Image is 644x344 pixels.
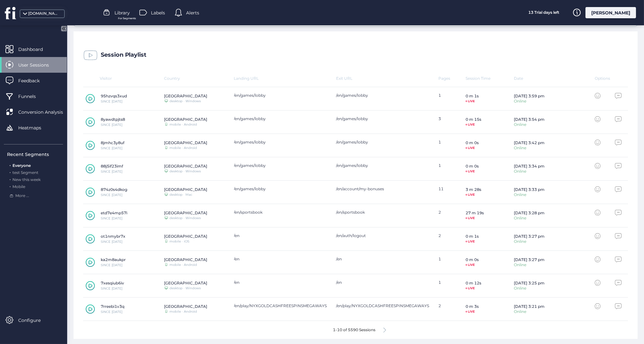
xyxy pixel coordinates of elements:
div: /en/games/lobby [234,116,330,121]
div: [GEOGRAPHIC_DATA] [164,164,207,168]
div: ot1nmybr7x [101,234,125,239]
div: SINCE [DATE] [101,310,124,314]
div: Exit URL [336,76,438,81]
div: 2 [438,233,465,245]
div: Online [514,310,545,314]
span: test Segment [12,170,38,175]
div: [DOMAIN_NAME] [28,11,60,17]
span: Conversion Analysis [18,109,73,116]
div: SINCE [DATE] [101,193,127,197]
div: 3 [438,116,465,128]
div: /en/games/lobby [234,140,330,144]
div: 874z0s4dkog [101,187,127,192]
div: [DATE] 3:27 pm [514,234,545,239]
div: Online [514,216,545,220]
div: 1 [438,93,465,104]
div: Country [164,76,234,81]
div: 0 m 1s [466,234,479,239]
div: [GEOGRAPHIC_DATA] [164,140,207,145]
div: 1 [438,163,465,175]
div: [GEOGRAPHIC_DATA] [164,187,207,192]
div: Session Playlist [101,52,146,58]
div: /en/games/lobby [234,163,330,168]
div: [PERSON_NAME] [585,7,636,18]
div: SINCE [DATE] [101,147,124,150]
span: More ... [15,193,29,199]
div: mobile · iOS [169,240,189,243]
span: Dashboard [18,46,52,53]
div: [DATE] 3:42 pm [514,140,545,145]
div: Recent Segments [7,151,63,158]
div: Date [514,76,595,81]
div: 8yawdtpjts8 [101,117,125,122]
div: 0 m 15s [466,117,481,122]
div: /en/play/NYXGOLDCASHFREESPINSMEGAWAYS [234,303,330,308]
div: SINCE [DATE] [101,217,127,220]
div: Online [514,123,545,127]
div: /en/games/lobby [336,116,432,121]
div: [GEOGRAPHIC_DATA] [164,234,207,239]
div: 3 m 28s [466,187,481,192]
div: Pages [438,76,465,81]
div: 0 m 0s [466,164,479,168]
div: /en/sportsbook [336,210,432,215]
span: . [10,183,11,189]
div: /en [336,280,432,285]
span: Labels [151,9,165,16]
span: Funnels [18,93,45,100]
div: Options [595,76,622,81]
div: /en/games/lobby [336,163,432,168]
span: . [10,176,11,182]
div: SINCE [DATE] [101,170,123,173]
div: [DATE] 3:27 pm [514,257,545,262]
div: SINCE [DATE] [101,264,126,267]
div: mobile · Android [169,310,197,313]
div: SINCE [DATE] [101,287,124,290]
div: [GEOGRAPHIC_DATA] [164,117,207,122]
span: Library [114,9,130,16]
div: SINCE [DATE] [101,100,127,103]
div: Online [514,169,545,173]
div: [DATE] 3:33 pm [514,187,545,192]
div: Online [514,286,545,290]
div: 13 Trial days left [520,7,568,18]
div: [GEOGRAPHIC_DATA] [164,94,207,98]
div: desktop · Windows [169,100,201,103]
div: [GEOGRAPHIC_DATA] [164,210,207,215]
div: [GEOGRAPHIC_DATA] [164,281,207,285]
div: [DATE] 3:28 pm [514,210,545,215]
div: /en/auth/logout [336,233,432,238]
div: etd7e4mp57i [101,210,127,215]
div: /en/games/lobby [234,93,330,98]
div: /en/account/my-bonuses [336,186,432,191]
div: [DATE] 3:34 pm [514,164,545,168]
span: Everyone [12,163,31,168]
div: /en [336,257,432,261]
div: [DATE] 3:25 pm [514,281,545,285]
div: SINCE [DATE] [101,123,125,127]
div: [DATE] 3:59 pm [514,94,545,98]
div: 88j5if23imf [101,164,123,168]
div: 0 m 0s [466,257,479,262]
span: Mobile [12,184,25,189]
div: /en [234,280,330,285]
div: 1 [438,140,465,151]
div: [DATE] 3:54 pm [514,117,545,122]
div: 8jmhc3y8uf [101,140,124,145]
div: 1 [438,257,465,268]
div: 2 [438,303,465,315]
div: Online [514,193,545,197]
span: New this week [12,177,41,182]
div: Landing URL [234,76,336,81]
div: 0 m 3s [466,304,479,309]
div: /en/games/lobby [336,93,432,98]
div: 95hzvqs3xud [101,94,127,98]
span: For Segments [118,16,136,20]
div: ka2m8aukpr [101,257,126,262]
div: 7rreebi1v3q [101,304,124,309]
div: 0 m 1s [466,94,479,98]
div: mobile · Android [169,263,197,266]
div: [GEOGRAPHIC_DATA] [164,304,207,309]
div: desktop · Windows [169,170,201,173]
div: 0 m 0s [466,140,479,145]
